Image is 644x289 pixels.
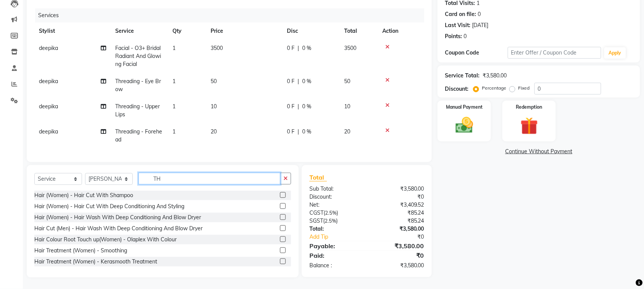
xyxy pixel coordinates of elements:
[445,21,471,29] div: Last Visit:
[367,262,430,270] div: ₹3,580.00
[367,241,430,250] div: ₹3,580.00
[39,128,58,135] span: deepika
[302,77,311,85] span: 0 %
[309,209,324,216] span: CGST
[39,78,58,85] span: deepika
[445,49,508,57] div: Coupon Code
[515,115,544,137] img: _gift.svg
[446,104,483,111] label: Manual Payment
[34,191,133,199] div: Hair (Women) - Hair Cut With Shampoo
[34,214,201,222] div: Hair (Women) - Hair Wash With Deep Conditioning And Blow Dryer
[367,225,430,233] div: ₹3,580.00
[302,103,311,111] span: 0 %
[325,218,336,224] span: 2.5%
[508,47,601,59] input: Enter Offer / Coupon Code
[439,148,639,156] a: Continue Without Payment
[115,78,161,93] span: Threading - Eye Brow
[377,233,430,241] div: ₹0
[450,115,479,135] img: _cash.svg
[211,128,217,135] span: 20
[340,22,378,40] th: Total
[472,21,489,29] div: [DATE]
[344,128,350,135] span: 20
[211,103,217,110] span: 10
[172,78,175,85] span: 1
[172,103,175,110] span: 1
[168,22,206,40] th: Qty
[302,44,311,52] span: 0 %
[344,45,356,51] span: 3500
[211,78,217,85] span: 50
[304,185,367,193] div: Sub Total:
[115,45,161,67] span: Facial - O3+ Bridal Radiant And Glowing Facial
[287,44,295,52] span: 0 F
[172,128,175,135] span: 1
[34,247,127,255] div: Hair Treatment (Women) - Smoothing
[309,217,323,224] span: SGST
[302,128,311,136] span: 0 %
[35,8,430,22] div: Services
[304,241,367,250] div: Payable:
[445,10,477,18] div: Card on file:
[367,217,430,225] div: ₹85.24
[367,209,430,217] div: ₹85.24
[115,128,162,143] span: Threading - Forehead
[39,45,58,51] span: deepika
[34,225,203,233] div: Hair Cut (Men) - Hair Wash With Deep Conditioning And Blow Dryer
[445,85,469,93] div: Discount:
[304,233,377,241] a: Add Tip
[445,72,480,80] div: Service Total:
[172,45,175,51] span: 1
[39,103,58,110] span: deepika
[604,47,626,59] button: Apply
[304,262,367,270] div: Balance :
[211,45,223,51] span: 3500
[344,78,350,85] span: 50
[325,210,336,216] span: 2.5%
[464,32,467,40] div: 0
[304,209,367,217] div: ( )
[367,185,430,193] div: ₹3,580.00
[367,193,430,201] div: ₹0
[287,103,295,111] span: 0 F
[344,103,350,110] span: 10
[298,44,299,52] span: |
[518,85,530,92] label: Fixed
[304,201,367,209] div: Net:
[482,85,507,92] label: Percentage
[34,202,184,210] div: Hair (Women) - Hair Cut With Deep Conditioning And Styling
[298,128,299,136] span: |
[287,128,295,136] span: 0 F
[378,22,424,40] th: Action
[298,77,299,85] span: |
[287,77,295,85] span: 0 F
[304,193,367,201] div: Discount:
[115,103,160,118] span: Threading - Upper Lips
[304,217,367,225] div: ( )
[304,225,367,233] div: Total:
[34,258,157,266] div: Hair Treatment (Women) - Kerasmooth Treatment
[282,22,340,40] th: Disc
[367,201,430,209] div: ₹3,409.52
[34,22,111,40] th: Stylist
[309,173,327,181] span: Total
[304,251,367,260] div: Paid:
[34,236,177,244] div: Hair Colour Root Touch up(Women) - Olaplex With Colour
[516,104,543,111] label: Redemption
[111,22,168,40] th: Service
[478,10,481,18] div: 0
[367,251,430,260] div: ₹0
[138,173,280,185] input: Search or Scan
[298,103,299,111] span: |
[445,32,462,40] div: Points:
[483,72,507,80] div: ₹3,580.00
[206,22,282,40] th: Price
